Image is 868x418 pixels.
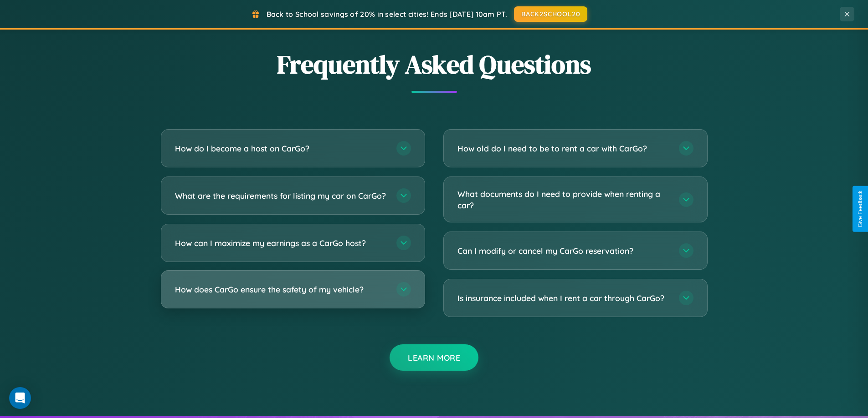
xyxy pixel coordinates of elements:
h3: What documents do I need to provide when renting a car? [457,188,670,211]
h3: How old do I need to be to rent a car with CarGo? [457,143,670,154]
h3: Can I modify or cancel my CarGo reservation? [457,245,670,257]
span: Back to School savings of 20% in select cities! Ends [DATE] 10am PT. [267,10,507,19]
h3: What are the requirements for listing my car on CarGo? [175,190,387,201]
div: Open Intercom Messenger [9,387,31,409]
h2: Frequently Asked Questions [161,47,708,82]
div: Give Feedback [857,191,863,227]
h3: How does CarGo ensure the safety of my vehicle? [175,284,387,295]
h3: How do I become a host on CarGo? [175,143,387,154]
button: BACK2SCHOOL20 [514,6,587,22]
h3: Is insurance included when I rent a car through CarGo? [457,292,670,304]
h3: How can I maximize my earnings as a CarGo host? [175,237,387,249]
button: Learn More [390,344,478,371]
